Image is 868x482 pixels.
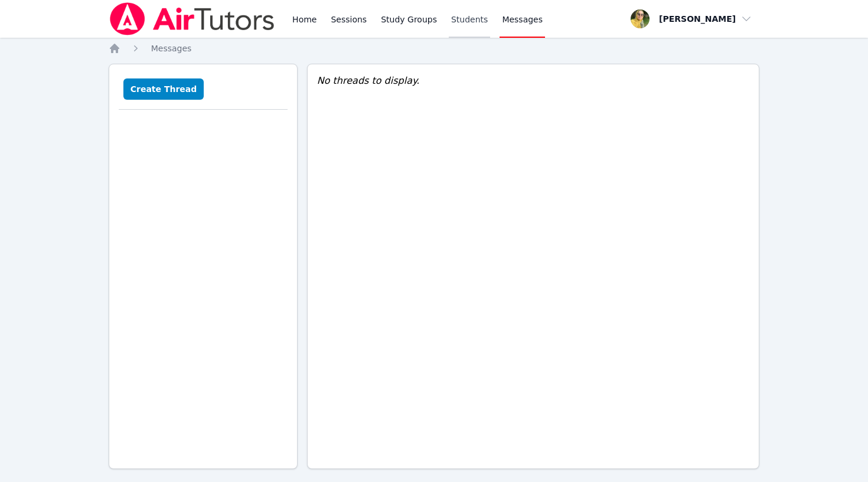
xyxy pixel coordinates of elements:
[109,2,276,35] img: Air Tutors
[123,78,204,100] button: Create Thread
[317,74,750,88] div: No threads to display.
[151,44,192,53] span: Messages
[502,14,543,25] span: Messages
[109,42,760,54] nav: Breadcrumb
[151,42,192,54] a: Messages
